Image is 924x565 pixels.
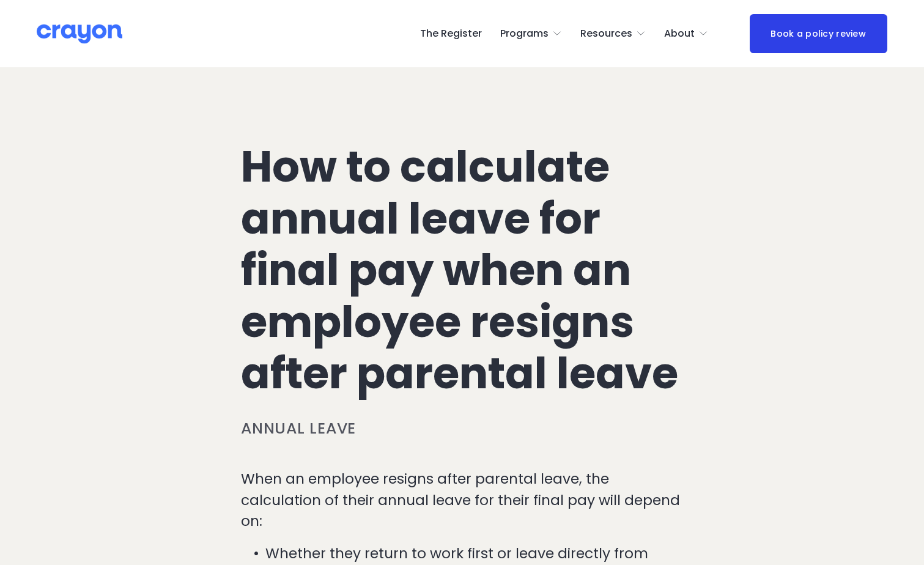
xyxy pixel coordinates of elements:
[500,24,562,43] a: folder dropdown
[664,25,695,43] span: About
[241,468,683,533] p: When an employee resigns after parental leave, the calculation of their annual leave for their fi...
[241,141,683,399] h1: How to calculate annual leave for final pay when an employee resigns after parental leave
[420,24,482,43] a: The Register
[241,418,356,439] a: Annual leave
[664,24,708,43] a: folder dropdown
[750,14,887,54] a: Book a policy review
[500,25,549,43] span: Programs
[580,25,632,43] span: Resources
[580,24,646,43] a: folder dropdown
[37,23,122,45] img: Crayon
